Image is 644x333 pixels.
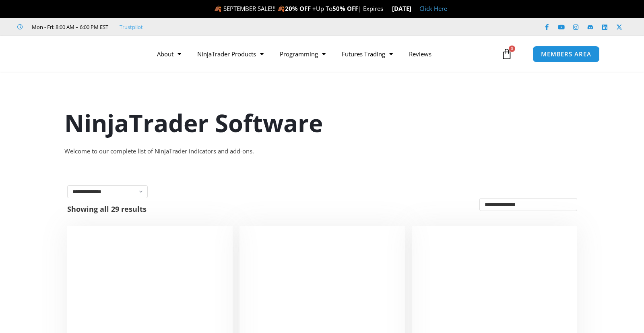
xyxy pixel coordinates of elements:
[34,39,120,68] img: LogoAI | Affordable Indicators – NinjaTrader
[30,22,108,32] span: Mon - Fri: 8:00 AM – 6:00 PM EST
[149,45,189,63] a: About
[384,6,390,12] img: ⌛
[334,45,401,63] a: Futures Trading
[479,198,577,211] select: Shop order
[189,45,272,63] a: NinjaTrader Products
[332,4,358,12] strong: 50% OFF
[392,4,411,12] strong: [DATE]
[533,46,600,62] a: MEMBERS AREA
[67,205,147,213] p: Showing all 29 results
[64,146,580,157] div: Welcome to our complete list of NinjaTrader indicators and add-ons.
[285,4,316,12] strong: 20% OFF +
[509,46,515,52] span: 0
[489,42,524,66] a: 0
[214,4,392,12] span: 🍂 SEPTEMBER SALE!!! 🍂 Up To | Expires
[120,22,143,32] a: Trustpilot
[401,45,440,63] a: Reviews
[272,45,334,63] a: Programming
[419,4,447,12] a: Click Here
[149,45,499,63] nav: Menu
[541,51,591,57] span: MEMBERS AREA
[64,106,580,140] h1: NinjaTrader Software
